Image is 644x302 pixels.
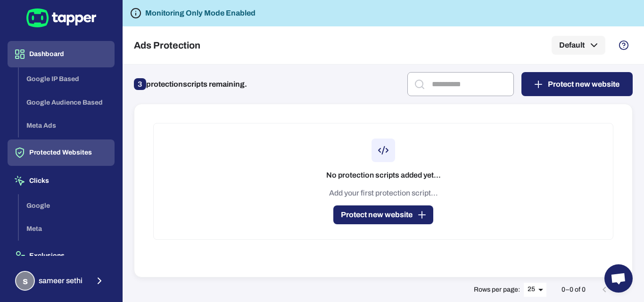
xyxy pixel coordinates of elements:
[8,168,115,194] button: Clicks
[604,264,633,293] div: Open chat
[134,78,146,90] span: 3
[8,176,115,184] a: Clicks
[39,276,83,286] span: sameer sethi
[8,267,115,294] button: ssameer sethi
[130,8,141,19] svg: Tapper is not blocking any fraudulent activity for this domain
[552,36,605,55] button: Default
[8,148,115,156] a: Protected Websites
[15,271,35,291] div: s
[8,41,115,67] button: Dashboard
[329,188,438,198] p: Add your first protection script...
[145,8,256,19] h6: Monitoring Only Mode Enabled
[8,49,115,57] a: Dashboard
[474,286,520,294] p: Rows per page:
[134,77,247,92] p: protection scripts remaining.
[8,251,115,259] a: Exclusions
[561,286,586,294] p: 0–0 of 0
[134,40,200,51] h5: Ads Protection
[8,139,115,166] button: Protected Websites
[326,170,441,181] h6: No protection scripts added yet...
[333,205,433,224] button: Protect new website
[521,72,633,96] button: Protect new website
[8,243,115,269] button: Exclusions
[524,283,546,296] div: 25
